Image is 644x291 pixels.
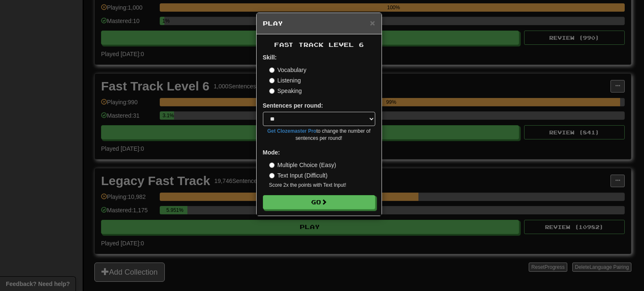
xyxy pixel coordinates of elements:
[263,128,375,142] small: to change the number of sentences per round!
[269,173,275,178] input: Text Input (Difficult)
[269,78,275,83] input: Listening
[269,76,301,85] label: Listening
[269,171,328,180] label: Text Input (Difficult)
[269,88,275,94] input: Speaking
[263,54,277,61] strong: Skill:
[263,101,323,110] label: Sentences per round:
[263,149,280,156] strong: Mode:
[269,162,275,168] input: Multiple Choice (Easy)
[269,67,275,73] input: Vocabulary
[269,66,306,74] label: Vocabulary
[267,128,317,134] a: Get Clozemaster Pro
[269,87,302,95] label: Speaking
[274,41,364,48] span: Fast Track Level 6
[263,19,375,28] h5: Play
[269,182,375,189] small: Score 2x the points with Text Input !
[269,161,336,169] label: Multiple Choice (Easy)
[263,195,375,209] button: Go
[370,18,375,27] button: Close
[370,18,375,28] span: ×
